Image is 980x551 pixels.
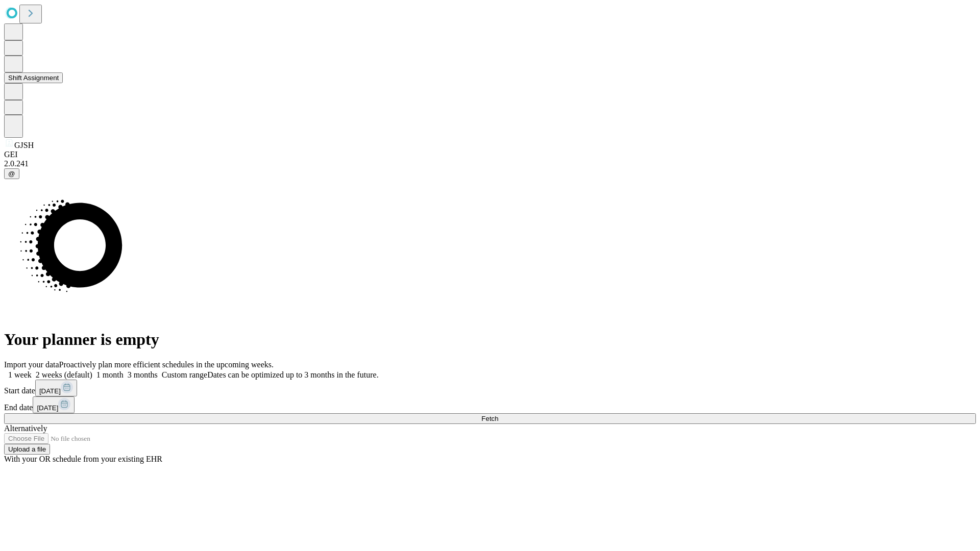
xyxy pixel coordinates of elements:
[4,424,47,433] span: Alternatively
[96,370,124,379] span: 1 month
[35,380,77,396] button: [DATE]
[59,360,274,369] span: Proactively plan more efficient schedules in the upcoming weeks.
[4,380,976,396] div: Start date
[4,360,59,369] span: Import your data
[36,370,92,379] span: 2 weeks (default)
[162,370,207,379] span: Custom range
[33,396,75,413] button: [DATE]
[39,387,61,395] span: [DATE]
[4,455,162,463] span: With your OR schedule from your existing EHR
[4,150,976,159] div: GEI
[4,330,976,349] h1: Your planner is empty
[4,159,976,168] div: 2.0.241
[14,141,34,149] span: GJSH
[4,168,19,179] button: @
[4,396,976,413] div: End date
[481,415,498,422] span: Fetch
[207,370,378,379] span: Dates can be optimized up to 3 months in the future.
[8,370,32,379] span: 1 week
[4,72,63,83] button: Shift Assignment
[128,370,158,379] span: 3 months
[4,444,50,455] button: Upload a file
[8,170,15,178] span: @
[4,413,976,424] button: Fetch
[37,404,58,412] span: [DATE]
